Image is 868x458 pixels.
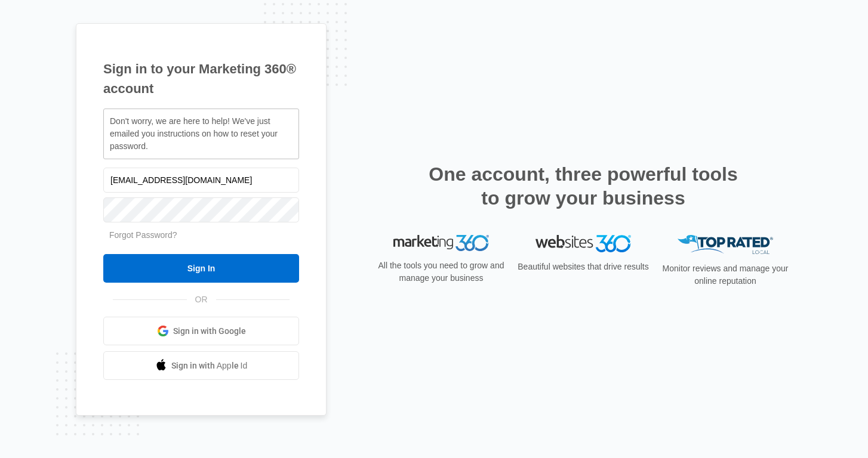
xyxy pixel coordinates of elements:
span: Don't worry, we are here to help! We've just emailed you instructions on how to reset your password. [110,116,278,151]
a: Forgot Password? [109,230,177,240]
span: Sign in with Google [173,325,246,338]
span: Sign in with Apple Id [171,360,248,372]
h2: One account, three powerful tools to grow your business [425,162,741,210]
p: All the tools you need to grow and manage your business [374,259,508,284]
p: Beautiful websites that drive results [516,261,650,273]
a: Sign in with Apple Id [103,351,299,380]
img: Top Rated Local [678,235,773,255]
h1: Sign in to your Marketing 360® account [103,59,299,98]
img: Websites 360 [535,235,631,252]
input: Sign In [103,254,299,283]
a: Sign in with Google [103,317,299,345]
span: OR [187,293,216,306]
p: Monitor reviews and manage your online reputation [658,262,792,287]
img: Marketing 360 [393,235,489,252]
input: Email [103,168,299,193]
